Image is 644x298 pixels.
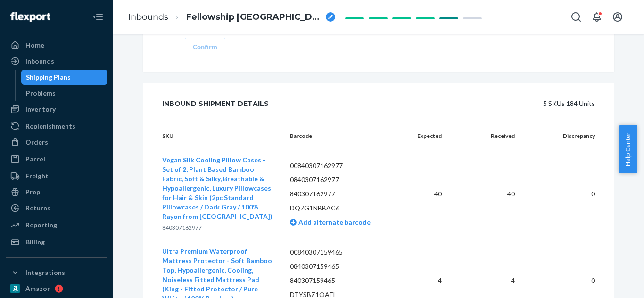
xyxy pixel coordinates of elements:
[522,148,595,240] td: 0
[402,124,449,148] th: Expected
[25,237,45,247] div: Billing
[290,94,595,113] div: 5 SKUs 184 Units
[25,40,44,50] div: Home
[25,154,45,164] div: Parcel
[193,42,217,52] div: Confirm
[162,155,275,221] button: Vegan Silk Cooling Pillow Cases - Set of 2, Plant Based Bamboo Fabric, Soft & Silky, Breathable &...
[6,217,107,233] a: Reporting
[26,72,71,82] div: Shipping Plans
[567,8,586,26] button: Open Search Box
[6,102,107,117] a: Inventory
[25,187,40,197] div: Prep
[25,284,51,293] div: Amazon
[297,218,371,226] span: Add alternate barcode
[162,94,269,113] div: Inbound Shipment Details
[290,175,395,185] p: 0840307162977
[25,220,57,230] div: Reporting
[10,12,50,22] img: Flexport logo
[6,265,107,280] button: Integrations
[522,124,595,148] th: Discrepancy
[162,156,272,220] span: Vegan Silk Cooling Pillow Cases - Set of 2, Plant Based Bamboo Fabric, Soft & Silky, Breathable &...
[6,54,107,69] a: Inbounds
[282,124,403,148] th: Barcode
[6,135,107,150] a: Orders
[121,3,343,31] ol: breadcrumbs
[25,203,50,213] div: Returns
[21,86,108,101] a: Problems
[26,89,56,98] div: Problems
[402,148,449,240] td: 40
[449,124,522,148] th: Received
[608,8,627,26] button: Open account menu
[290,218,371,226] a: Add alternate barcode
[162,224,202,231] span: 840307162977
[587,8,606,26] button: Open notifications
[25,56,54,66] div: Inbounds
[25,121,75,131] div: Replenishments
[290,262,395,271] p: 0840307159465
[6,281,107,296] a: Amazon
[25,268,65,277] div: Integrations
[6,169,107,184] a: Freight
[290,161,395,170] p: 00840307162977
[128,12,168,22] a: Inbounds
[290,189,395,199] p: 840307162977
[290,276,395,285] p: 840307159465
[6,201,107,216] a: Returns
[6,185,107,200] a: Prep
[6,38,107,53] a: Home
[186,11,322,24] span: Fellowship Victorville to Deliverr 184
[6,234,107,250] a: Billing
[6,119,107,134] a: Replenishments
[25,137,48,147] div: Orders
[89,8,107,26] button: Close Navigation
[290,248,395,257] p: 00840307159465
[25,171,49,181] div: Freight
[290,203,395,213] p: DQ7G1NBBAC6
[6,152,107,167] a: Parcel
[185,38,225,56] button: Confirm
[449,148,522,240] td: 40
[25,105,56,114] div: Inventory
[619,125,637,173] button: Help Center
[162,124,282,148] th: SKU
[21,70,108,85] a: Shipping Plans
